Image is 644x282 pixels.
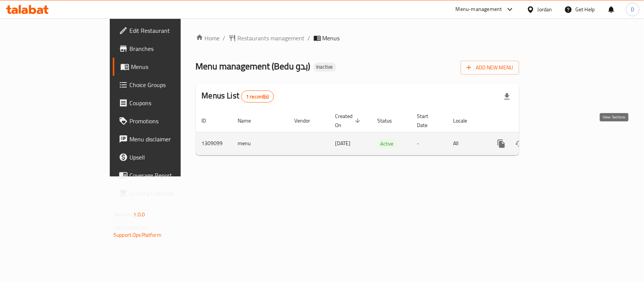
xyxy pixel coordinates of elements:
span: 1.0.0 [133,210,145,219]
span: Version: [114,210,132,219]
span: [DATE] [335,138,351,148]
span: Coverage Report [129,171,211,180]
a: Promotions [113,112,217,130]
div: Inactive [314,63,336,72]
div: Menu-management [456,5,502,14]
button: more [492,135,510,153]
span: Promotions [129,116,211,126]
div: Jordan [538,5,552,14]
span: Menu management ( Bedu بدو ) [196,58,310,75]
span: Add New Menu [467,63,513,72]
span: Active [378,139,397,148]
span: Locale [453,116,477,125]
div: Export file [498,87,516,106]
a: Edit Restaurant [113,21,217,40]
nav: breadcrumb [196,34,519,43]
table: enhanced table [196,109,571,155]
span: Upsell [129,153,211,162]
span: Choice Groups [129,80,211,89]
li: / [223,34,226,43]
span: Menu disclaimer [129,135,211,144]
span: D [631,5,634,14]
h2: Menus List [202,90,274,103]
span: Restaurants management [238,34,305,43]
div: Total records count [241,90,274,103]
td: All [447,132,486,155]
li: / [308,34,310,43]
a: Upsell [113,148,217,166]
a: Support.OpsPlatform [114,230,161,240]
span: Inactive [314,64,336,70]
span: Branches [129,44,211,53]
span: Menus [131,62,211,71]
span: Menus [323,34,340,43]
span: ID [202,116,216,125]
span: Get support on: [114,222,148,232]
a: Grocery Checklist [113,184,217,202]
span: Created On [335,112,363,130]
a: Menus [113,58,217,76]
td: - [411,132,447,155]
span: Status [378,116,402,125]
a: Restaurants management [229,34,305,43]
span: Vendor [295,116,320,125]
span: Edit Restaurant [129,26,211,35]
a: Branches [113,40,217,58]
button: Add New Menu [461,61,519,75]
td: menu [232,132,289,155]
a: Coverage Report [113,166,217,184]
span: Grocery Checklist [129,189,211,198]
span: Name [238,116,261,125]
a: Coupons [113,94,217,112]
a: Choice Groups [113,76,217,94]
button: Change Status [510,135,529,153]
span: Coupons [129,98,211,107]
th: Actions [486,109,571,132]
span: 1 record(s) [241,93,274,100]
span: Start Date [417,112,438,130]
a: Menu disclaimer [113,130,217,148]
